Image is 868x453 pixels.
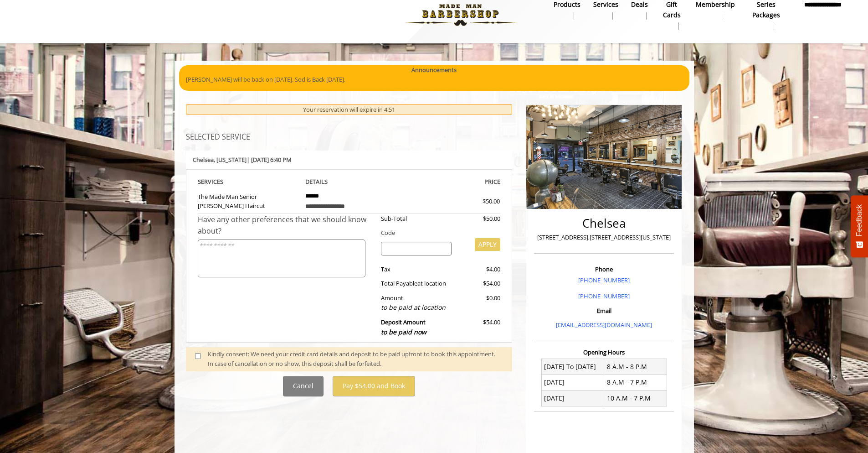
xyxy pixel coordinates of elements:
[458,214,500,224] div: $50.00
[536,307,672,314] h3: Email
[198,214,375,237] div: Have any other preferences that we should know about?
[556,321,652,329] a: [EMAIL_ADDRESS][DOMAIN_NAME]
[536,217,672,230] h2: Chelsea
[374,279,458,288] div: Total Payable
[475,238,500,251] button: APPLY
[578,276,630,284] a: [PHONE_NUMBER]
[333,376,415,396] button: Pay $54.00 and Book
[186,75,683,84] p: [PERSON_NAME] will be back on [DATE]. Sod is Back [DATE].
[186,133,513,141] h3: SELECTED SERVICE
[541,359,604,375] td: [DATE] To [DATE]
[534,349,674,355] h3: Opening Hours
[198,187,299,214] td: The Made Man Senior [PERSON_NAME] Haircut
[536,266,672,272] h3: Phone
[198,177,299,187] th: SERVICE
[193,156,292,164] b: Chelsea | [DATE] 6:40 PM
[417,279,446,287] span: at location
[458,279,500,288] div: $54.00
[374,214,458,224] div: Sub-Total
[381,328,426,336] span: to be paid now
[220,177,223,186] span: S
[374,265,458,274] div: Tax
[450,197,500,206] div: $50.00
[214,156,247,164] span: , [US_STATE]
[851,195,868,257] button: Feedback - Show survey
[604,391,667,406] td: 10 A.M - 7 P.M
[374,228,500,238] div: Code
[186,104,513,115] div: Your reservation will expire in 4:51
[381,302,452,312] div: to be paid at location
[458,293,500,313] div: $0.00
[381,318,426,336] b: Deposit Amount
[604,375,667,390] td: 8 A.M - 7 P.M
[298,177,400,187] th: DETAILS
[536,233,672,242] p: [STREET_ADDRESS],[STREET_ADDRESS][US_STATE]
[458,265,500,274] div: $4.00
[283,376,324,396] button: Cancel
[208,349,503,369] div: Kindly consent: We need your credit card details and deposit to be paid upfront to book this appo...
[400,177,501,187] th: PRICE
[541,375,604,390] td: [DATE]
[604,359,667,375] td: 8 A.M - 8 P.M
[411,65,457,75] b: Announcements
[374,293,458,313] div: Amount
[578,292,630,300] a: [PHONE_NUMBER]
[855,204,863,236] span: Feedback
[458,318,500,337] div: $54.00
[541,391,604,406] td: [DATE]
